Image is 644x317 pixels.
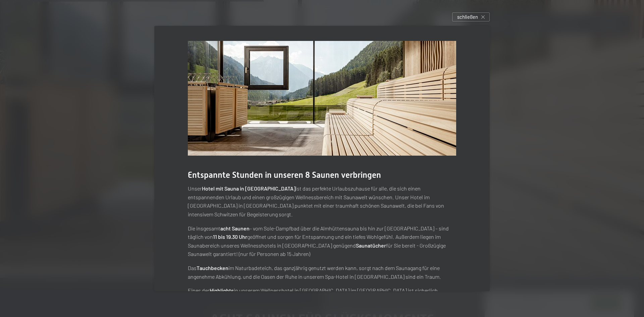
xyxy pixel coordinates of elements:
[188,264,456,281] p: Das im Naturbadeteich, das ganzjährig genutzt werden kann, sorgt nach dem Saunagang für eine ange...
[188,286,456,312] p: Eines der in unserem Wellnesshotel in [GEOGRAPHIC_DATA] im [GEOGRAPHIC_DATA] ist sicherlich der m...
[188,224,456,258] p: Die insgesamt – vom Sole-Dampfbad über die Almhüttensauna bis hin zur [GEOGRAPHIC_DATA] – sind tä...
[210,287,234,294] strong: Highlights
[188,184,456,218] p: Unser ist das perfekte Urlaubszuhause für alle, die sich einen entspannenden Urlaub und einen gro...
[356,242,386,249] strong: Saunatücher
[188,170,381,180] span: Entspannte Stunden in unseren 8 Saunen verbringen
[220,225,250,231] strong: acht Saunen
[202,185,296,192] strong: Hotel mit Sauna in [GEOGRAPHIC_DATA]
[188,41,456,156] img: Wellnesshotels - Sauna - Entspannung - Ahrntal
[213,233,247,240] strong: 11 bis 19.30 Uhr
[457,13,478,20] span: schließen
[197,265,228,271] strong: Tauchbecken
